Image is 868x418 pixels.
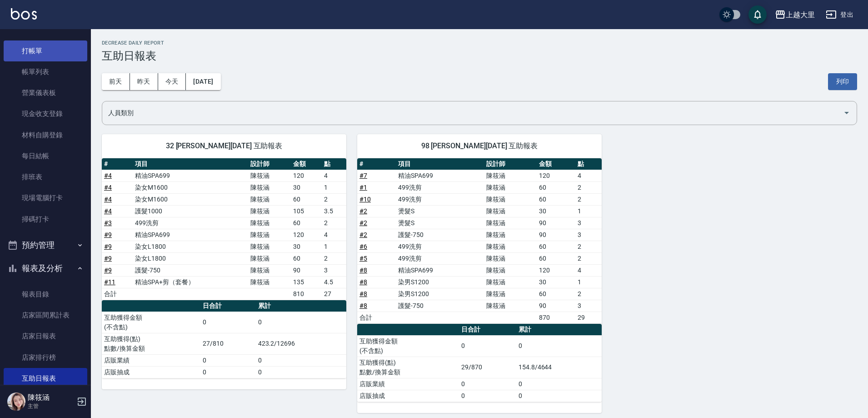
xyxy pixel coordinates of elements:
[4,166,87,187] a: 排班表
[459,324,516,336] th: 日合計
[359,255,367,262] a: #5
[291,241,322,252] td: 30
[537,288,575,300] td: 60
[104,196,112,203] a: #4
[186,73,220,90] button: [DATE]
[322,158,346,170] th: 點
[291,264,322,276] td: 90
[575,217,602,229] td: 3
[368,141,591,151] span: 98 [PERSON_NAME][DATE] 互助報表
[4,257,87,280] button: 報表及分析
[357,312,396,323] td: 合計
[575,193,602,205] td: 2
[104,219,112,227] a: #3
[291,252,322,264] td: 60
[537,241,575,252] td: 60
[133,252,248,264] td: 染女L1800
[575,181,602,193] td: 2
[396,241,484,252] td: 499洗剪
[133,217,248,229] td: 499洗剪
[291,276,322,288] td: 135
[357,158,602,324] table: a dense table
[133,193,248,205] td: 染女M1600
[104,172,112,179] a: #4
[4,187,87,208] a: 現場電腦打卡
[359,243,367,250] a: #6
[484,193,537,205] td: 陳筱涵
[357,335,459,357] td: 互助獲得金額 (不含點)
[102,300,346,378] table: a dense table
[200,354,255,366] td: 0
[357,158,396,170] th: #
[102,366,200,378] td: 店販抽成
[575,241,602,252] td: 2
[256,354,346,366] td: 0
[516,324,602,336] th: 累計
[133,158,248,170] th: 項目
[537,217,575,229] td: 90
[396,229,484,241] td: 護髮-750
[828,73,857,90] button: 列印
[4,82,87,103] a: 營業儀表板
[4,146,87,166] a: 每日結帳
[575,264,602,276] td: 4
[459,390,516,402] td: 0
[359,207,367,215] a: #2
[357,390,459,402] td: 店販抽成
[28,402,74,410] p: 主管
[102,288,133,300] td: 合計
[200,312,255,333] td: 0
[104,278,115,286] a: #11
[396,288,484,300] td: 染男S1200
[396,300,484,312] td: 護髮-750
[322,205,346,217] td: 3.5
[359,172,367,179] a: #7
[133,264,248,276] td: 護髮-750
[322,229,346,241] td: 4
[248,217,291,229] td: 陳筱涵
[575,276,602,288] td: 1
[771,5,818,24] button: 上越大里
[357,324,602,402] table: a dense table
[484,205,537,217] td: 陳筱涵
[133,276,248,288] td: 精油SPA+剪（套餐）
[113,141,335,151] span: 32 [PERSON_NAME][DATE] 互助報表
[484,158,537,170] th: 設計師
[104,267,112,274] a: #9
[484,276,537,288] td: 陳筱涵
[396,276,484,288] td: 染男S1200
[459,335,516,357] td: 0
[102,158,346,300] table: a dense table
[248,158,291,170] th: 設計師
[4,103,87,124] a: 現金收支登錄
[4,233,87,257] button: 預約管理
[291,288,322,300] td: 810
[4,125,87,146] a: 材料自購登錄
[291,205,322,217] td: 105
[748,5,767,24] button: save
[7,393,25,411] img: Person
[28,393,74,402] h5: 陳筱涵
[839,106,854,120] button: Open
[822,6,857,23] button: 登出
[248,241,291,252] td: 陳筱涵
[484,229,537,241] td: 陳筱涵
[516,378,602,390] td: 0
[133,229,248,241] td: 精油SPA699
[256,366,346,378] td: 0
[102,50,857,62] h3: 互助日報表
[130,73,158,90] button: 昨天
[396,181,484,193] td: 499洗剪
[575,229,602,241] td: 3
[396,193,484,205] td: 499洗剪
[516,357,602,378] td: 154.8/4644
[484,217,537,229] td: 陳筱涵
[102,40,857,46] h2: Decrease Daily Report
[537,264,575,276] td: 120
[104,255,112,262] a: #9
[4,347,87,368] a: 店家排行榜
[537,181,575,193] td: 60
[291,170,322,181] td: 120
[537,276,575,288] td: 30
[322,241,346,252] td: 1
